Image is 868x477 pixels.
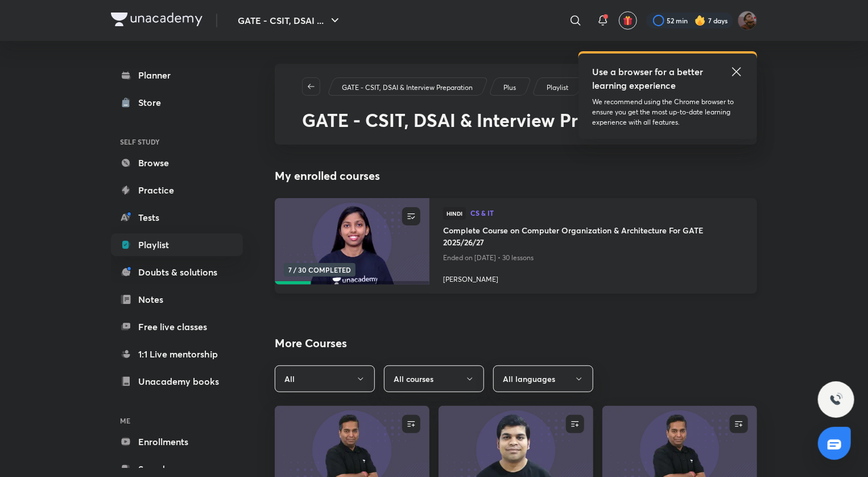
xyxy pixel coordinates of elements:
a: new-thumbnail7 / 30 COMPLETED [275,198,429,294]
img: Company Logo [111,13,202,26]
a: Notes [111,288,243,311]
h6: SELF STUDY [111,132,243,151]
a: Practice [111,179,243,202]
a: Browse [111,151,243,174]
h6: ME [111,411,243,430]
div: Store [138,96,168,109]
p: Ended on [DATE] • 30 lessons [443,250,743,265]
span: CS & IT [470,209,743,216]
img: Suryansh Singh [738,11,757,30]
button: avatar [619,11,637,30]
p: Playlist [547,83,568,93]
a: Free live classes [111,315,243,338]
a: Plus [502,83,518,93]
p: Plus [503,83,516,93]
a: Complete Course on Computer Organization & Architecture For GATE 2025/26/27 [443,224,743,250]
img: streak [695,15,706,26]
span: Hindi [443,207,466,220]
a: Enrollments [111,430,243,453]
a: 1:1 Live mentorship [111,343,243,365]
img: new-thumbnail [273,198,431,286]
button: All [275,365,375,392]
a: Tests [111,206,243,229]
a: Company Logo [111,13,202,29]
img: ttu [829,393,843,406]
span: 7 / 30 COMPLETED [284,263,356,277]
button: All courses [384,365,484,392]
a: Playlist [545,83,571,93]
p: We recommend using the Chrome browser to ensure you get the most up-to-date learning experience w... [592,97,743,128]
span: GATE - CSIT, DSAI & Interview Preparation COA [302,108,706,132]
h4: My enrolled courses [275,167,757,184]
a: [PERSON_NAME] [443,270,743,285]
a: CS & IT [470,209,743,217]
h5: Use a browser for a better learning experience [592,65,705,92]
button: GATE - CSIT, DSAI ... [231,9,349,32]
a: Doubts & solutions [111,261,243,283]
button: All languages [493,365,593,392]
a: GATE - CSIT, DSAI & Interview Preparation [340,83,475,93]
p: GATE - CSIT, DSAI & Interview Preparation [342,83,473,93]
a: Playlist [111,233,243,256]
h2: More Courses [275,335,757,352]
a: Store [111,91,243,114]
img: avatar [623,15,633,26]
a: Planner [111,64,243,87]
a: Unacademy books [111,370,243,393]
